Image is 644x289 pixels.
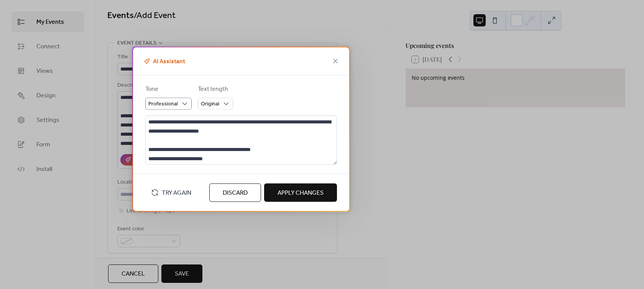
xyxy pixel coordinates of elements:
span: Original [201,99,219,109]
span: Professional [148,99,178,109]
div: Text length [198,84,232,94]
button: Discard [209,183,261,202]
button: Apply Changes [264,183,337,202]
span: Apply Changes [278,188,324,197]
button: Try Again [145,186,197,199]
span: Try Again [162,188,191,197]
div: Tone [145,84,190,94]
span: AI Assistant [142,57,185,66]
span: Discard [223,188,248,197]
